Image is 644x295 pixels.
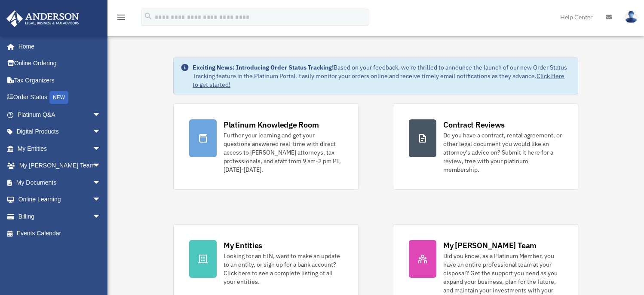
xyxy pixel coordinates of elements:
span: arrow_drop_down [92,174,110,192]
a: Tax Organizers [6,72,114,89]
div: Platinum Knowledge Room [224,119,319,130]
a: Home [6,38,110,55]
a: Online Learningarrow_drop_down [6,191,114,208]
img: Anderson Advisors Platinum Portal [4,10,82,27]
div: My Entities [224,240,262,251]
div: Further your learning and get your questions answered real-time with direct access to [PERSON_NAM... [224,131,343,174]
i: menu [116,12,126,22]
a: Platinum Knowledge Room Further your learning and get your questions answered real-time with dire... [173,103,359,190]
a: My [PERSON_NAME] Teamarrow_drop_down [6,157,114,174]
strong: Exciting News: Introducing Order Status Tracking! [193,64,334,71]
a: Click Here to get started! [193,72,564,88]
a: Order StatusNEW [6,89,114,106]
a: Online Ordering [6,55,114,72]
div: My [PERSON_NAME] Team [443,240,537,251]
span: arrow_drop_down [92,157,110,175]
div: Do you have a contract, rental agreement, or other legal document you would like an attorney's ad... [443,131,562,174]
span: arrow_drop_down [92,140,110,158]
a: My Documentsarrow_drop_down [6,174,114,191]
div: Contract Reviews [443,119,505,130]
a: My Entitiesarrow_drop_down [6,140,114,157]
span: arrow_drop_down [92,106,110,124]
a: Events Calendar [6,225,114,242]
a: Contract Reviews Do you have a contract, rental agreement, or other legal document you would like... [393,103,578,190]
a: menu [116,15,126,22]
a: Billingarrow_drop_down [6,208,114,225]
a: Digital Productsarrow_drop_down [6,123,114,140]
span: arrow_drop_down [92,123,110,141]
span: arrow_drop_down [92,191,110,209]
a: Platinum Q&Aarrow_drop_down [6,106,114,123]
div: NEW [49,91,68,104]
div: Based on your feedback, we're thrilled to announce the launch of our new Order Status Tracking fe... [193,63,571,89]
span: arrow_drop_down [92,208,110,225]
div: Looking for an EIN, want to make an update to an entity, or sign up for a bank account? Click her... [224,252,343,286]
i: search [144,12,153,21]
img: User Pic [625,11,638,23]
